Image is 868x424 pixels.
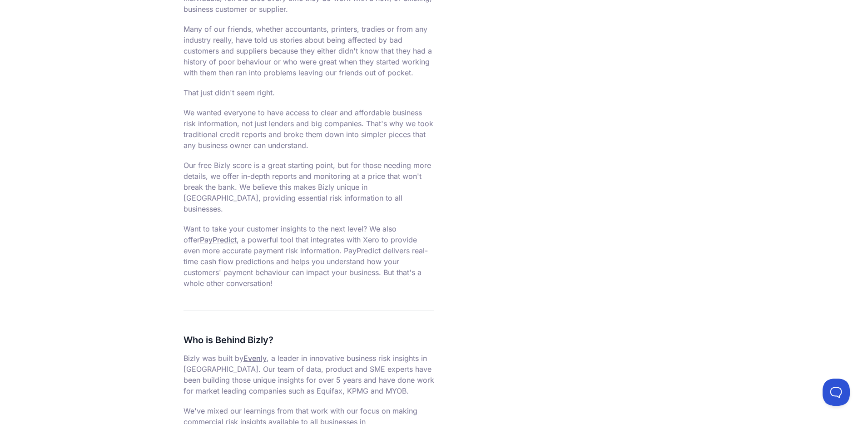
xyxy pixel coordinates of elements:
[184,160,434,214] p: Our free Bizly score is a great starting point, but for those needing more details, we offer in-d...
[243,354,267,363] a: Evenly
[823,379,850,406] iframe: Toggle Customer Support
[200,235,237,244] a: PayPredict
[184,333,434,347] h3: Who is Behind Bizly?
[184,353,434,396] p: Bizly was built by , a leader in innovative business risk insights in [GEOGRAPHIC_DATA]. Our team...
[184,24,434,78] p: Many of our friends, whether accountants, printers, tradies or from any industry really, have tol...
[184,107,434,151] p: We wanted everyone to have access to clear and affordable business risk information, not just len...
[184,223,434,289] p: Want to take your customer insights to the next level? We also offer , a powerful tool that integ...
[184,87,434,98] p: That just didn't seem right.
